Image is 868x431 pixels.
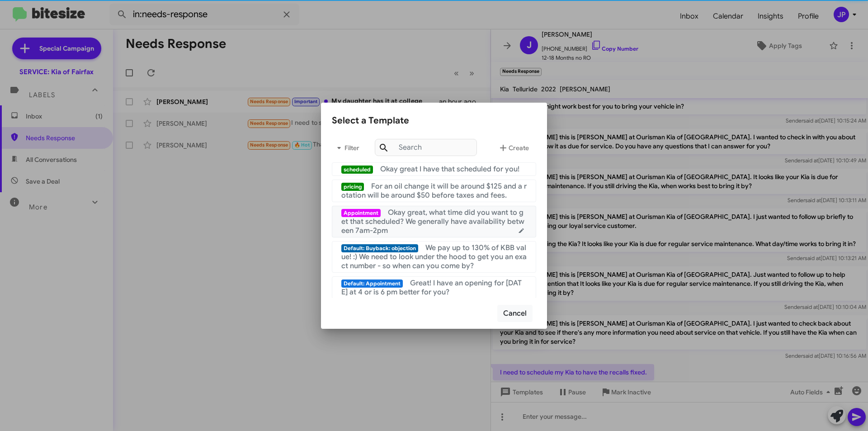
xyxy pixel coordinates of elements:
[380,165,519,174] span: Okay great I have that scheduled for you!
[341,279,522,297] span: Great! I have an opening for [DATE] at 4 or is 6 pm better for you?
[341,209,381,217] span: Appointment
[332,114,536,128] div: Select a Template
[375,139,477,156] input: Search
[498,140,529,156] span: Create
[332,137,361,159] button: Filter
[332,140,361,156] span: Filter
[341,166,373,174] span: scheduled
[341,279,403,288] span: Default: Appointment
[341,244,418,252] span: Default: Buyback: objection
[341,243,527,270] span: We pay up to 130% of KBB value! :) We need to look under the hood to get you an exact number - so...
[341,183,364,191] span: pricing
[491,137,536,159] button: Create
[341,208,524,235] span: Okay great, what time did you want to get that scheduled? We generally have availability between ...
[497,305,533,322] button: Cancel
[341,182,527,200] span: For an oil change it will be around $125 and a rotation will be around $50 before taxes and fees.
